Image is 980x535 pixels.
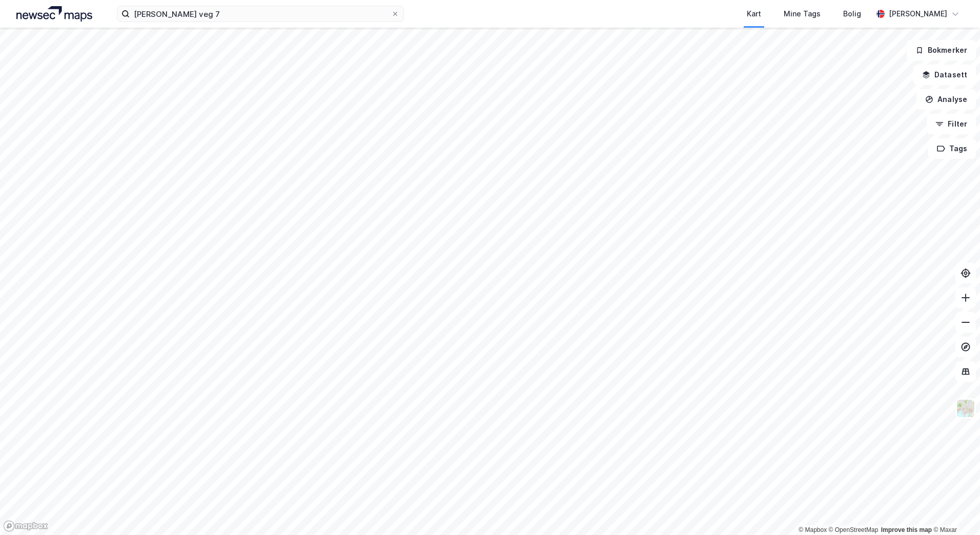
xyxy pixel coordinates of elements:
[889,8,947,20] div: [PERSON_NAME]
[929,486,980,535] div: Kontrollprogram for chat
[928,138,976,159] button: Tags
[843,8,861,20] div: Bolig
[907,40,976,60] button: Bokmerker
[799,526,827,533] a: Mapbox
[927,114,976,134] button: Filter
[829,526,879,533] a: OpenStreetMap
[16,6,92,22] img: logo.a4113a55bc3d86da70a041830d287a7e.svg
[913,65,976,85] button: Datasett
[130,6,391,22] input: Søk på adresse, matrikkel, gårdeiere, leietakere eller personer
[747,8,761,20] div: Kart
[881,526,932,533] a: Improve this map
[784,8,821,20] div: Mine Tags
[3,520,48,532] a: Mapbox homepage
[929,486,980,535] iframe: Chat Widget
[956,399,975,418] img: Z
[916,89,976,110] button: Analyse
